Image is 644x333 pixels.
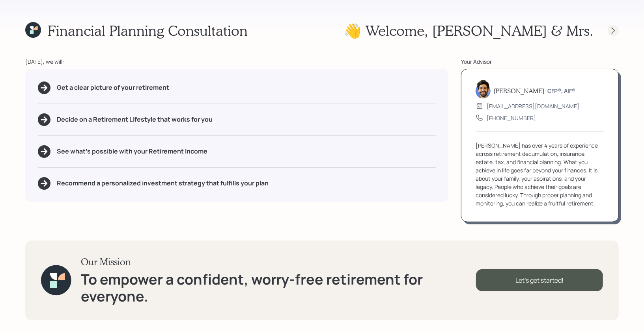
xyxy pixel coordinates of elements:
[57,116,213,123] h5: Decide on a Retirement Lifestyle that works for you
[57,179,269,187] h5: Recommend a personalized investment strategy that fulfills your plan
[57,148,207,155] h5: See what's possible with your Retirement Income
[476,269,603,291] div: Let's get started!
[476,141,604,207] div: [PERSON_NAME] has over 4 years of experience across retirement decumulation, insurance, estate, t...
[476,80,491,98] img: eric-schwartz-headshot.png
[487,102,579,110] div: [EMAIL_ADDRESS][DOMAIN_NAME]
[81,256,476,268] h3: Our Mission
[81,271,476,305] h1: To empower a confident, worry-free retirement for everyone.
[487,114,536,122] div: [PHONE_NUMBER]
[494,87,544,94] h5: [PERSON_NAME]
[57,84,169,91] h5: Get a clear picture of your retirement
[25,57,448,66] div: [DATE], we will:
[343,22,594,39] h1: 👋 Welcome , [PERSON_NAME] & Mrs.
[461,57,619,66] div: Your Advisor
[547,88,575,94] h6: CFP®, AIF®
[47,22,248,39] h1: Financial Planning Consultation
